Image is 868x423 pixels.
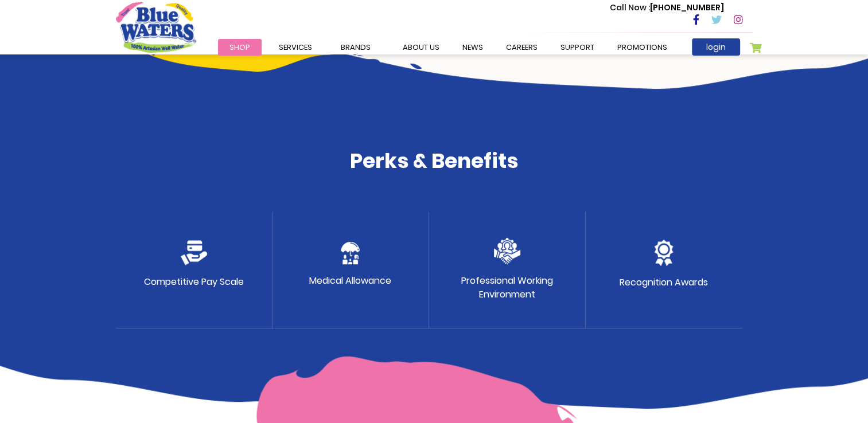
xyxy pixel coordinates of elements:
[309,274,391,288] p: Medical Allowance
[461,274,553,301] p: Professional Working Environment
[610,2,724,14] p: [PHONE_NUMBER]
[341,42,371,53] span: Brands
[341,242,360,264] img: protect.png
[692,38,740,56] a: login
[494,238,520,264] img: team.png
[181,240,207,265] img: credit-card.png
[391,39,451,56] a: about us
[606,39,679,56] a: Promotions
[549,39,606,56] a: support
[279,42,312,53] span: Services
[451,39,495,56] a: News
[116,148,753,173] h4: Perks & Benefits
[116,2,196,52] a: store logo
[229,42,250,53] span: Shop
[654,240,674,266] img: medal.png
[620,276,708,289] p: Recognition Awards
[144,275,244,289] p: Competitive Pay Scale
[610,2,650,13] span: Call Now :
[495,39,549,56] a: careers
